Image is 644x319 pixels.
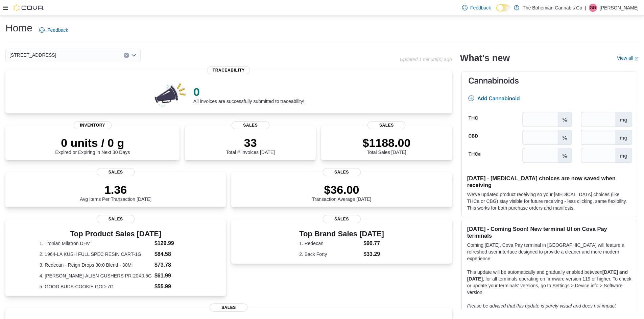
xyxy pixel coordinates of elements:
p: 0 [193,85,304,99]
dd: $33.29 [363,250,384,258]
h1: Home [5,21,32,35]
p: $36.00 [312,183,372,196]
h2: What's new [460,53,510,63]
span: Feedback [470,4,491,11]
dt: 3. Redecan - Reign Drops 30:0 Blend - 30Ml [40,262,152,268]
div: Transaction Average [DATE] [312,183,372,202]
dt: 4. [PERSON_NAME]-ALIEN GUSHERS PR-20X0.5G [40,272,152,279]
span: Sales [97,215,135,223]
dt: 1. Tronian Milatron DHV [40,240,152,247]
div: All invoices are successfully submitted to traceability! [193,85,304,104]
dd: $73.78 [154,261,192,269]
h3: Top Product Sales [DATE] [40,230,192,238]
h3: [DATE] - [MEDICAL_DATA] choices are now saved when receiving [467,175,631,188]
button: Clear input [124,53,129,58]
p: This update will be automatically and gradually enabled between , for all terminals operating on ... [467,269,631,296]
div: Avg Items Per Transaction [DATE] [80,183,151,202]
span: GG [590,4,596,12]
div: Expired or Expiring in Next 30 Days [55,136,130,155]
button: Open list of options [131,53,137,58]
p: 0 units / 0 g [55,136,130,150]
img: Cova [14,4,44,11]
span: Sales [210,303,247,312]
a: Feedback [459,1,494,15]
dt: 2. Back Forty [299,251,361,258]
dt: 5. GOOD BUDS-COOKIE GOD-7G [40,283,152,290]
div: Total Sales [DATE] [362,136,410,155]
p: 33 [226,136,275,150]
p: We've updated product receiving so your [MEDICAL_DATA] choices (like THCa or CBG) stay visible fo... [467,191,631,211]
div: Givar Gilani [589,4,597,12]
p: The Bohemian Cannabis Co [523,4,582,12]
span: Feedback [47,27,68,33]
svg: External link [635,57,639,61]
dt: 2. 1964-LA KUSH FULL SPEC RESIN CART-1G [40,251,152,258]
div: Total # Invoices [DATE] [226,136,275,155]
span: Inventory [74,121,112,129]
span: Sales [323,168,361,176]
dd: $129.99 [154,239,192,247]
dd: $84.58 [154,250,192,258]
p: Coming [DATE], Cova Pay terminal in [GEOGRAPHIC_DATA] will feature a refreshed user interface des... [467,242,631,262]
p: 1.36 [80,183,151,196]
span: Sales [367,121,405,129]
span: [STREET_ADDRESS] [9,51,56,59]
em: Please be advised that this update is purely visual and does not impact payment functionality. [467,303,616,315]
dd: $55.99 [154,283,192,291]
p: [PERSON_NAME] [600,4,639,12]
span: Traceability [207,66,250,74]
a: Feedback [37,23,71,37]
span: Sales [97,168,135,176]
h3: [DATE] - Coming Soon! New terminal UI on Cova Pay terminals [467,225,631,239]
h3: Top Brand Sales [DATE] [299,230,384,238]
p: Updated 1 minute(s) ago [400,57,452,62]
input: Dark Mode [496,4,510,11]
p: $1188.00 [362,136,410,150]
span: Sales [323,215,361,223]
dt: 1. Redecan [299,240,361,247]
span: Sales [232,121,269,129]
a: View allExternal link [617,55,639,61]
p: | [585,4,586,12]
dd: $61.99 [154,272,192,280]
img: 0 [153,81,188,108]
dd: $90.77 [363,239,384,247]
